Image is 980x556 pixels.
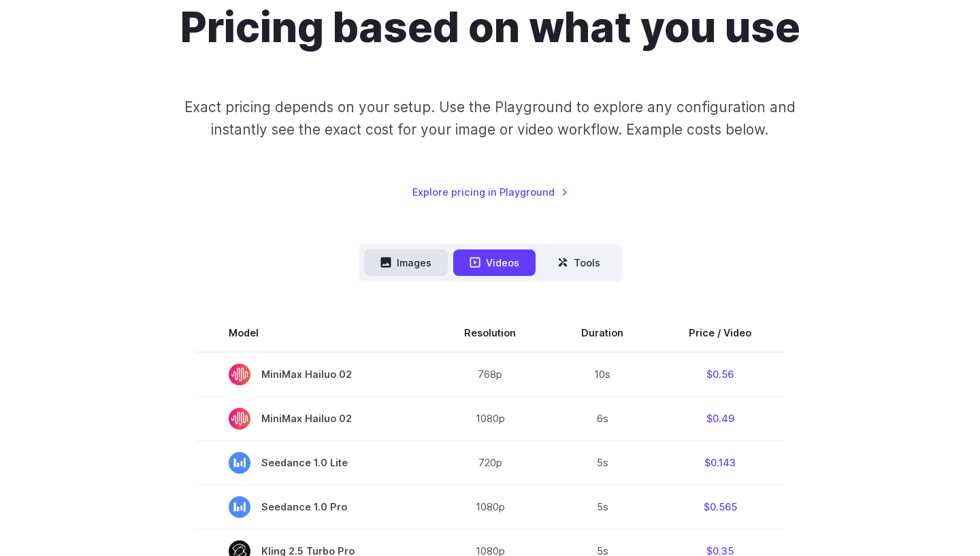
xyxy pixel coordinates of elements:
[412,184,568,200] a: Explore pricing in Playground
[549,485,656,529] td: 5s
[656,440,784,485] td: $0.143
[196,314,431,352] th: Model
[549,352,656,397] td: 10s
[541,249,617,276] button: Tools
[229,452,399,474] span: Seedance 1.0 Lite
[656,352,784,397] td: $0.56
[453,249,536,276] button: Videos
[656,314,784,352] th: Price / Video
[229,496,399,518] span: Seedance 1.0 Pro
[431,352,549,397] td: 768p
[431,440,549,485] td: 720p
[364,249,448,276] button: Images
[549,396,656,440] td: 6s
[656,396,784,440] td: $0.49
[180,3,800,52] h1: Pricing based on what you use
[431,485,549,529] td: 1080p
[431,314,549,352] th: Resolution
[549,314,656,352] th: Duration
[229,408,399,430] span: MiniMax Hailuo 02
[549,440,656,485] td: 5s
[656,485,784,529] td: $0.565
[431,396,549,440] td: 1080p
[159,96,821,141] p: Exact pricing depends on your setup. Use the Playground to explore any configuration and instantl...
[229,364,399,385] span: MiniMax Hailuo 02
